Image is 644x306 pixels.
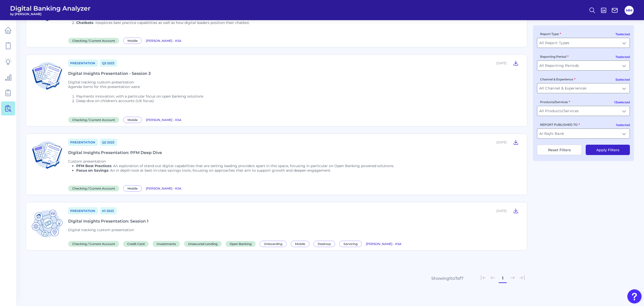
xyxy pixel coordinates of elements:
[540,123,580,127] label: REPORT PUBLISHED TO
[68,117,121,122] a: Checking / Current Account
[68,139,98,146] a: Presentation
[76,94,203,99] li: Payments innovation, with a particular focus on open banking solutions
[291,241,311,246] a: Mobile
[123,38,142,44] span: Mobile
[76,20,93,25] strong: Chatbots
[68,150,162,155] div: Digital Insights Presentation: PFM Deep Dive
[184,241,224,246] a: Unsecured Lending
[153,241,182,246] a: Investments
[499,274,507,282] button: 1
[123,241,151,246] a: Credit Card
[226,241,258,246] a: Open Banking
[625,6,634,15] button: MM
[68,84,203,89] p: Agenda items for this presentation were:
[511,59,521,67] button: Digital Insights Presentation - Session 3
[339,241,364,246] a: Servicing
[76,164,394,168] li: : An exploration of stand-out digital capabilities that are setting leading providers apart in th...
[123,185,142,192] span: Mobile
[146,186,181,191] a: [PERSON_NAME] - KSA
[123,117,144,122] a: Mobile
[540,77,575,81] label: Channel & Experience
[123,38,144,43] a: Mobile
[291,241,309,247] span: Mobile
[100,207,117,215] a: H1 2023
[366,242,401,246] span: [PERSON_NAME] - KSA
[146,118,181,122] span: [PERSON_NAME] - KSA
[68,59,98,67] a: Presentation
[68,186,121,191] a: Checking / Current Account
[30,59,64,93] img: Checking / Current Account
[313,241,337,246] a: Desktop
[226,241,256,247] span: Open Banking
[146,187,181,190] span: [PERSON_NAME] - KSA
[68,71,151,76] div: Digital Insights Presentation - Session 3
[146,117,181,122] a: [PERSON_NAME] - KSA
[366,241,401,246] a: [PERSON_NAME] - KSA
[540,100,570,104] label: Products/Services
[68,159,106,164] span: Custom presentation
[260,241,289,246] a: Onboarding
[68,241,119,247] span: Checking / Current Account
[76,20,98,25] span: - it
[431,276,463,281] div: Showing 1 to 7 of 7
[586,145,630,155] button: Apply Filters
[30,207,64,240] img: Checking / Current Account
[68,80,134,84] span: Digital tracking custom presentation
[100,139,117,146] a: Q2 2023
[260,241,287,247] span: Onboarding
[123,117,142,123] span: Mobile
[511,138,521,146] button: Digital Insights Presentation: PFM Deep Dive
[76,168,108,173] strong: Focus on Savings
[76,99,203,103] li: Deep dive on children's accounts (UK focus)
[123,186,144,191] a: Mobile
[153,241,180,247] span: Investments
[68,241,121,246] a: Checking / Current Account
[68,38,119,44] span: Checking / Current Account
[68,207,98,215] a: Presentation
[627,289,641,303] button: Open Resource Center
[76,168,394,173] li: : An in depth look at best-in-class savings tools, focusing on approaches that aim to support gro...
[68,117,119,123] span: Checking / Current Account
[68,228,134,232] span: Digital tracking custom presentation
[313,241,335,247] span: Desktop
[123,241,149,247] span: Credit Card
[339,241,362,247] span: Servicing
[511,207,521,215] button: Digital Insights Presentation: Session 1
[496,61,507,65] div: [DATE]
[184,241,222,247] span: Unsecured Lending
[100,59,117,67] a: Q3 2023
[496,209,507,213] div: [DATE]
[537,145,582,155] button: Reset Filters
[10,12,91,16] span: by [PERSON_NAME]
[68,186,119,191] span: Checking / Current Account
[496,140,507,144] div: [DATE]
[10,5,91,12] span: Digital Banking Analyzer
[146,38,181,43] a: [PERSON_NAME] - KSA
[146,39,181,43] span: [PERSON_NAME] - KSA
[68,219,148,224] div: Digital Insights Presentation: Session 1
[68,38,121,43] a: Checking / Current Account
[540,32,561,36] label: Report Type
[540,55,569,58] label: Reporting Period
[30,138,64,172] img: Checking / Current Account
[98,20,250,25] span: explores best practice capabilities as well as how digital leaders position their chatbot.
[76,164,111,168] strong: PFM Best Practices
